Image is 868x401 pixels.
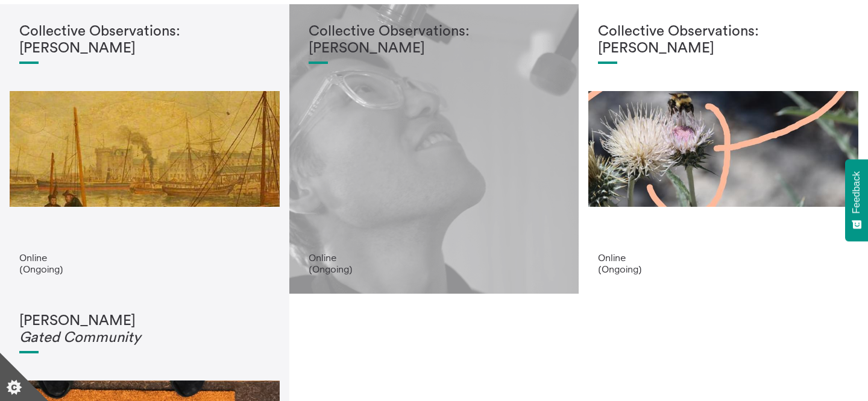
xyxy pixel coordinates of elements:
[19,313,270,346] h1: [PERSON_NAME]
[19,252,270,263] p: Online
[309,24,559,57] h1: Collective Observations: [PERSON_NAME]
[19,264,270,274] p: (Ongoing)
[579,4,868,294] a: 'The Rowan Feeds the Blackbird, the Blackbird Sows the Rowan', Scott Rogers, 2020. Photo: Scott R...
[309,252,559,263] p: Online
[598,252,849,263] p: Online
[289,4,579,294] a: Screenshot 2021 11 10 at 11 36 46 Collective Observations: [PERSON_NAME] Online (Ongoing)
[598,24,849,57] h1: Collective Observations: [PERSON_NAME]
[19,330,141,345] em: Gated Community
[845,159,868,241] button: Feedback - Show survey
[598,264,849,274] p: (Ongoing)
[19,24,270,57] h1: Collective Observations: [PERSON_NAME]
[851,171,862,213] span: Feedback
[309,264,559,274] p: (Ongoing)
